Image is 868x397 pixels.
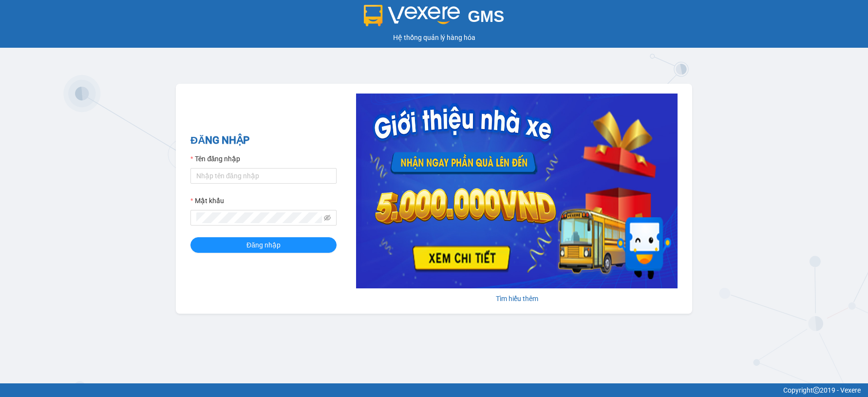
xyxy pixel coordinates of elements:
[2,32,866,43] div: Hệ thống quản lý hàng hóa
[468,7,504,25] span: GMS
[364,5,460,26] img: logo 2
[356,293,678,304] div: Tìm hiểu thêm
[324,214,331,221] span: eye-invisible
[190,132,337,149] h2: ĐĂNG NHẬP
[364,15,505,22] a: GMS
[190,237,337,253] button: Đăng nhập
[7,385,861,396] div: Copyright 2019 - Vexere
[196,212,322,223] input: Mật khẩu
[246,240,281,250] span: Đăng nhập
[190,153,240,164] label: Tên đăng nhập
[356,94,678,288] img: banner-0
[190,168,337,184] input: Tên đăng nhập
[190,195,224,206] label: Mật khẩu
[813,387,820,394] span: copyright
